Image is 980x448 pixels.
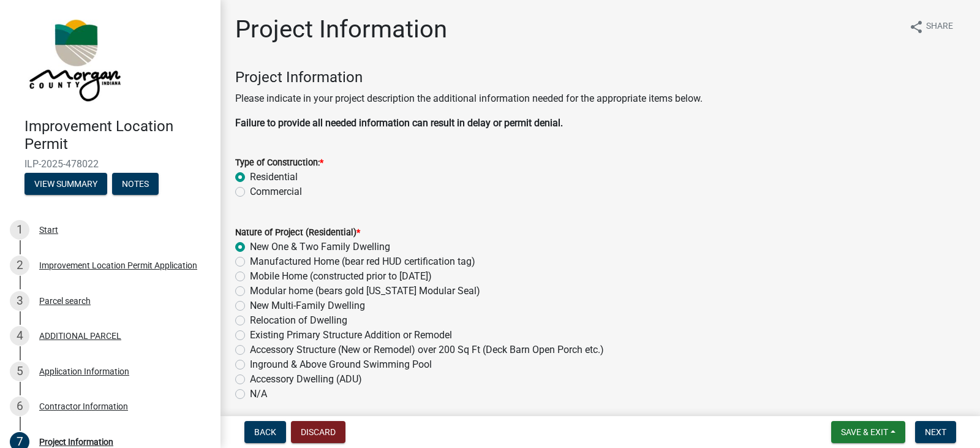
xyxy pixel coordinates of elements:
[250,170,298,184] label: Residential
[841,427,888,437] span: Save & Exit
[39,261,197,270] div: Improvement Location Permit Application
[926,20,953,34] span: Share
[10,291,29,311] div: 3
[250,269,432,284] label: Mobile Home (constructed prior to [DATE])
[235,159,323,167] label: Type of Construction:
[250,284,480,298] label: Modular home (bears gold [US_STATE] Modular Seal)
[24,118,211,153] h4: Improvement Location Permit
[831,421,905,443] button: Save & Exit
[235,91,965,106] p: Please indicate in your project description the additional information needed for the appropriate...
[250,343,604,357] label: Accessory Structure (New or Remodel) over 200 Sq Ft (Deck Barn Open Porch etc.)
[112,173,159,195] button: Notes
[250,387,267,401] label: N/A
[235,15,447,44] h1: Project Information
[909,20,924,34] i: share
[112,180,159,189] wm-modal-confirm: Notes
[250,240,390,254] label: New One & Two Family Dwelling
[250,372,362,387] label: Accessory Dwelling (ADU)
[39,297,91,305] div: Parcel search
[39,332,121,340] div: ADDITIONAL PARCEL
[24,173,107,195] button: View Summary
[291,421,345,443] button: Discard
[235,117,563,129] strong: Failure to provide all needed information can result in delay or permit denial.
[250,313,347,328] label: Relocation of Dwelling
[10,362,29,381] div: 5
[244,421,286,443] button: Back
[250,328,452,343] label: Existing Primary Structure Addition or Remodel
[250,184,302,199] label: Commercial
[24,180,107,189] wm-modal-confirm: Summary
[250,254,475,269] label: Manufactured Home (bear red HUD certification tag)
[10,326,29,346] div: 4
[39,402,128,411] div: Contractor Information
[925,427,946,437] span: Next
[235,229,360,237] label: Nature of Project (Residential)
[24,13,123,105] img: Morgan County, Indiana
[10,220,29,240] div: 1
[24,158,196,170] span: ILP-2025-478022
[915,421,956,443] button: Next
[254,427,276,437] span: Back
[39,438,113,446] div: Project Information
[235,69,965,86] h4: Project Information
[250,298,365,313] label: New Multi-Family Dwelling
[10,397,29,416] div: 6
[250,357,432,372] label: Inground & Above Ground Swimming Pool
[899,15,963,39] button: shareShare
[39,226,58,234] div: Start
[39,367,129,376] div: Application Information
[10,256,29,275] div: 2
